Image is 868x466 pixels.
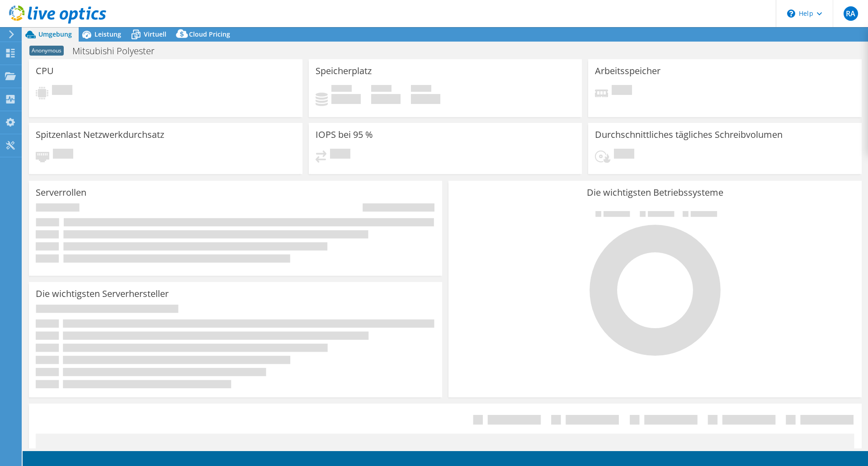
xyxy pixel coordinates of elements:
h3: Durchschnittliches tägliches Schreibvolumen [595,130,783,140]
span: Insgesamt [411,85,431,94]
span: Ausstehend [614,149,634,161]
h4: 0 GiB [371,94,401,104]
span: Ausstehend [52,85,72,97]
span: Virtuell [144,30,166,38]
h3: Spitzenlast Netzwerkdurchsatz [36,130,164,140]
h1: Mitsubishi Polyester [68,46,169,56]
span: RA [844,6,858,21]
h3: Serverrollen [36,188,86,198]
h3: Speicherplatz [316,66,372,76]
h3: Die wichtigsten Serverhersteller [36,289,169,299]
span: Ausstehend [612,85,632,97]
span: Umgebung [38,30,72,38]
span: Leistung [94,30,121,38]
span: Verfügbar [371,85,392,94]
span: Belegt [331,85,352,94]
h3: CPU [36,66,54,76]
span: Cloud Pricing [189,30,230,38]
h3: Die wichtigsten Betriebssysteme [455,188,855,198]
h3: IOPS bei 95 % [316,130,373,140]
h3: Arbeitsspeicher [595,66,660,76]
h4: 0 GiB [411,94,440,104]
span: Anonymous [29,46,64,56]
h4: 0 GiB [331,94,361,104]
svg: \n [787,9,795,18]
span: Ausstehend [53,149,73,161]
span: Ausstehend [330,149,350,161]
